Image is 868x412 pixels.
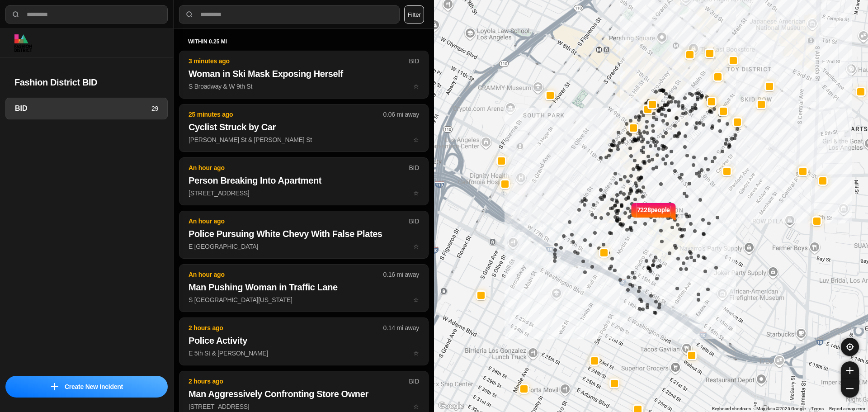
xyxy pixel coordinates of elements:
[189,217,409,226] p: An hour ago
[5,98,168,119] a: BID29
[189,388,419,400] h2: Man Aggressively Confronting Store Owner
[189,334,419,347] h2: Police Activity
[413,403,419,410] span: star
[841,338,859,356] button: recenter
[409,217,419,226] p: BID
[189,242,419,251] p: E [GEOGRAPHIC_DATA]
[630,202,637,222] img: notch
[179,136,429,143] a: 25 minutes ago0.06 mi awayCyclist Struck by Car[PERSON_NAME] St & [PERSON_NAME] Ststar
[189,402,419,411] p: [STREET_ADDRESS]
[179,82,429,90] a: 3 minutes agoBIDWoman in Ski Mask Exposing HerselfS Broadway & W 9th Ststar
[413,189,419,197] span: star
[189,189,419,198] p: [STREET_ADDRESS]
[189,82,419,91] p: S Broadway & W 9th St
[383,323,419,332] p: 0.14 mi away
[846,343,854,351] img: recenter
[712,406,751,412] button: Keyboard shortcuts
[151,104,158,113] p: 29
[189,67,419,80] h2: Woman in Ski Mask Exposing Herself
[189,57,409,66] p: 3 minutes ago
[189,323,383,332] p: 2 hours ago
[179,296,429,303] a: An hour ago0.16 mi awayMan Pushing Woman in Traffic LaneS [GEOGRAPHIC_DATA][US_STATE]star
[413,83,419,90] span: star
[14,34,32,52] img: logo
[189,163,409,172] p: An hour ago
[409,163,419,172] p: BID
[404,5,424,24] button: Filter
[413,296,419,303] span: star
[189,295,419,304] p: S [GEOGRAPHIC_DATA][US_STATE]
[841,361,859,379] button: zoom-in
[413,350,419,357] span: star
[436,400,466,412] img: Google
[670,202,677,222] img: notch
[188,38,420,45] h5: within 0.25 mi
[15,103,151,114] h3: BID
[383,110,419,119] p: 0.06 mi away
[185,10,194,19] img: search
[189,121,419,133] h2: Cyclist Struck by Car
[413,243,419,250] span: star
[65,382,123,391] p: Create New Incident
[829,406,865,411] a: Report a map error
[179,242,429,250] a: An hour agoBIDPolice Pursuing White Chevy With False PlatesE [GEOGRAPHIC_DATA]star
[637,205,670,225] p: 7228 people
[413,136,419,143] span: star
[841,379,859,398] button: zoom-out
[811,406,824,411] a: Terms
[409,377,419,386] p: BID
[14,76,159,89] h2: Fashion District BID
[179,349,429,357] a: 2 hours ago0.14 mi awayPolice ActivityE 5th St & [PERSON_NAME]star
[179,211,429,259] button: An hour agoBIDPolice Pursuing White Chevy With False PlatesE [GEOGRAPHIC_DATA]star
[5,376,168,398] button: iconCreate New Incident
[409,57,419,66] p: BID
[189,270,383,279] p: An hour ago
[189,377,409,386] p: 2 hours ago
[11,10,20,19] img: search
[179,104,429,152] button: 25 minutes ago0.06 mi awayCyclist Struck by Car[PERSON_NAME] St & [PERSON_NAME] Ststar
[179,317,429,365] button: 2 hours ago0.14 mi awayPolice ActivityE 5th St & [PERSON_NAME]star
[179,157,429,205] button: An hour agoBIDPerson Breaking Into Apartment[STREET_ADDRESS]star
[179,51,429,99] button: 3 minutes agoBIDWoman in Ski Mask Exposing HerselfS Broadway & W 9th Ststar
[51,383,58,390] img: icon
[179,264,429,312] button: An hour ago0.16 mi awayMan Pushing Woman in Traffic LaneS [GEOGRAPHIC_DATA][US_STATE]star
[189,349,419,358] p: E 5th St & [PERSON_NAME]
[189,227,419,240] h2: Police Pursuing White Chevy With False Plates
[846,385,854,392] img: zoom-out
[383,270,419,279] p: 0.16 mi away
[179,403,429,410] a: 2 hours agoBIDMan Aggressively Confronting Store Owner[STREET_ADDRESS]star
[756,406,806,411] span: Map data ©2025 Google
[189,281,419,294] h2: Man Pushing Woman in Traffic Lane
[436,400,466,412] a: Open this area in Google Maps (opens a new window)
[189,135,419,144] p: [PERSON_NAME] St & [PERSON_NAME] St
[846,367,854,374] img: zoom-in
[189,110,383,119] p: 25 minutes ago
[179,189,429,197] a: An hour agoBIDPerson Breaking Into Apartment[STREET_ADDRESS]star
[189,174,419,187] h2: Person Breaking Into Apartment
